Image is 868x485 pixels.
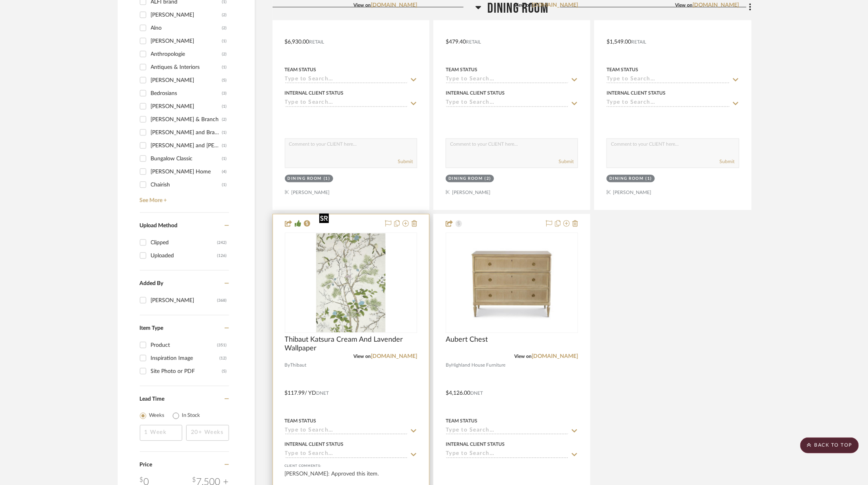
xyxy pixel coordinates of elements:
input: Type to Search… [446,76,568,84]
div: Internal Client Status [285,441,344,448]
div: Team Status [607,66,638,73]
input: Type to Search… [285,427,408,435]
span: Thibaut Katsura Cream And Lavender Wallpaper [285,335,417,353]
div: Bedrosians [151,87,222,100]
div: Antiques & Interiors [151,61,222,74]
div: Team Status [285,66,317,73]
div: Uploaded [151,249,217,262]
div: (1) [222,179,227,191]
div: Product [151,339,217,352]
input: 20+ Weeks [186,425,229,441]
div: Dining Room [448,176,483,182]
button: Submit [559,158,574,165]
div: (368) [217,294,227,307]
span: Upload Method [140,223,178,228]
span: Aubert Chest [446,335,488,344]
label: Weeks [149,412,165,420]
button: Submit [720,158,735,165]
span: Thibaut [290,361,307,369]
div: [PERSON_NAME] [151,74,222,87]
div: (12) [220,352,227,365]
div: (1) [324,176,330,182]
div: (5) [222,365,227,378]
input: Type to Search… [446,99,568,107]
div: [PERSON_NAME] [151,9,222,21]
input: Type to Search… [446,427,568,435]
input: 1 Week [140,425,183,441]
div: (242) [217,236,227,249]
div: Anthropologie [151,48,222,61]
div: (1) [222,126,227,139]
div: (5) [222,74,227,87]
div: Internal Client Status [607,89,666,97]
span: View on [353,3,371,8]
div: Internal Client Status [446,441,505,448]
a: [DOMAIN_NAME] [371,2,417,8]
a: [DOMAIN_NAME] [693,2,739,8]
div: (2) [222,113,227,126]
div: (2) [222,48,227,61]
div: (1) [222,152,227,165]
input: Type to Search… [285,451,408,458]
div: [PERSON_NAME] [151,294,217,307]
div: Internal Client Status [446,89,505,97]
a: [DOMAIN_NAME] [532,354,578,359]
div: [PERSON_NAME] and Branch [151,126,222,139]
div: (2) [222,22,227,34]
span: Highland House Furniture [451,361,506,369]
scroll-to-top-button: BACK TO TOP [800,437,859,453]
span: View on [353,354,371,359]
span: Price [140,462,153,468]
span: View on [675,3,693,8]
input: Type to Search… [607,99,729,107]
div: Clipped [151,236,217,249]
div: Team Status [446,66,477,73]
a: [DOMAIN_NAME] [532,2,578,8]
div: (3) [222,87,227,100]
div: 0 [285,233,417,333]
div: (2) [222,9,227,21]
label: In Stock [182,412,200,420]
div: Alno [151,22,222,34]
input: Type to Search… [607,76,729,84]
div: [PERSON_NAME] [151,100,222,113]
div: Internal Client Status [285,89,344,97]
button: Submit [398,158,413,165]
div: 0 [446,233,578,333]
div: [PERSON_NAME] [151,35,222,48]
div: Inspiration Image [151,352,220,365]
div: (1) [222,100,227,113]
input: Type to Search… [285,76,408,84]
span: By [446,361,451,369]
input: Type to Search… [285,99,408,107]
div: Dining Room [609,176,644,182]
div: [PERSON_NAME] Home [151,165,222,178]
div: [PERSON_NAME] and [PERSON_NAME] [151,139,222,152]
span: View on [514,3,532,8]
input: Type to Search… [446,451,568,458]
div: (126) [217,249,227,262]
img: Aubert Chest [446,239,577,326]
img: Thibaut Katsura Cream And Lavender Wallpaper [316,233,385,332]
div: (351) [217,339,227,352]
div: (1) [222,61,227,74]
div: Bungalow Classic [151,152,222,165]
span: View on [514,354,532,359]
div: Team Status [285,417,317,424]
div: Team Status [446,417,477,424]
div: Chairish [151,179,222,191]
div: Dining Room [288,176,322,182]
a: [DOMAIN_NAME] [371,354,417,359]
span: Item Type [140,325,164,331]
span: By [285,361,290,369]
div: (2) [485,176,491,182]
div: Site Photo or PDF [151,365,222,378]
div: (1) [222,139,227,152]
a: See More + [138,191,229,204]
span: Lead Time [140,396,165,402]
span: Added By [140,281,164,286]
div: [PERSON_NAME] & Branch [151,113,222,126]
div: (1) [222,35,227,48]
div: (4) [222,165,227,178]
div: (1) [646,176,652,182]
